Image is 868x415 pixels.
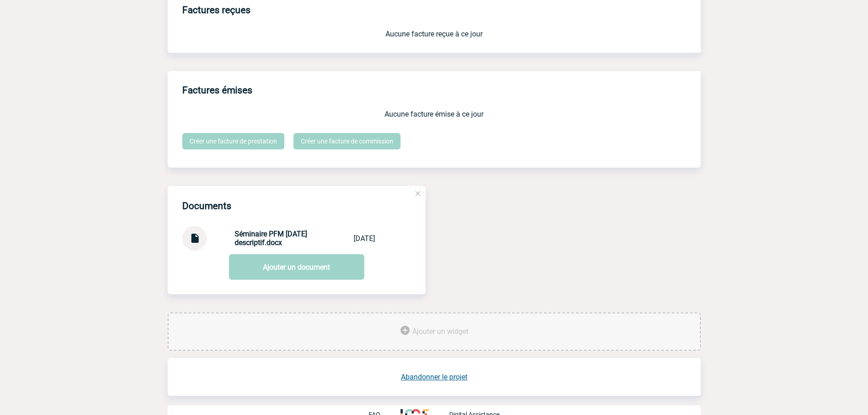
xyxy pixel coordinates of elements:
[293,133,401,149] a: Créer une facture de commission
[235,230,307,247] strong: Séminaire PFM [DATE] descriptif.docx
[182,200,231,211] h4: Documents
[182,78,701,102] h3: Factures émises
[182,110,686,118] p: Aucune facture émise à ce jour
[414,190,422,198] img: close.png
[229,254,364,280] a: Ajouter un document
[412,327,468,336] span: Ajouter un widget
[182,30,686,38] p: Aucune facture reçue à ce jour
[401,373,467,381] a: Abandonner le projet
[354,234,375,243] div: [DATE]
[168,313,701,351] div: Ajouter des outils d'aide à la gestion de votre événement
[182,133,284,149] a: Créer une facture de prestation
